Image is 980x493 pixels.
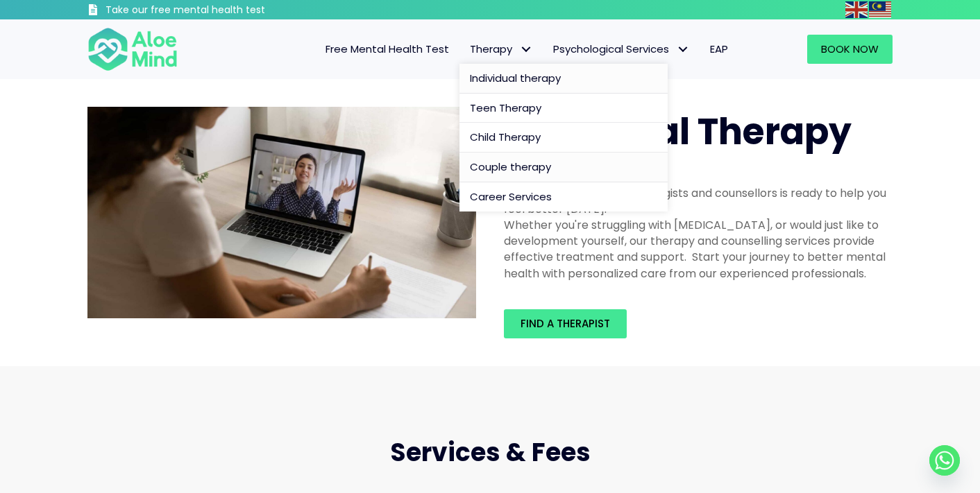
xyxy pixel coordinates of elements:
[87,3,339,19] a: Take our free mental health test
[459,94,668,123] a: Teen Therapy
[673,40,693,60] span: Psychological Services: submenu
[196,35,738,64] nav: Menu
[326,42,449,56] span: Free Mental Health Test
[504,185,893,217] div: Our team of clinical psychologists and counsellors is ready to help you feel better [DATE].
[459,64,668,94] a: Individual therapy
[470,159,551,174] span: Couple therapy
[521,316,610,331] span: Find a therapist
[459,123,668,153] a: Child Therapy
[710,42,728,56] span: EAP
[700,35,738,64] a: EAP
[87,107,476,319] img: Therapy online individual
[315,35,459,64] a: Free Mental Health Test
[504,106,852,157] span: Individual Therapy
[504,217,893,282] div: Whether you're struggling with [MEDICAL_DATA], or would just like to development yourself, our th...
[553,42,689,56] span: Psychological Services
[459,35,543,64] a: TherapyTherapy: submenu
[390,435,591,470] span: Services & Fees
[504,309,627,338] a: Find a therapist
[869,1,893,17] a: Malay
[470,130,541,144] span: Child Therapy
[470,189,552,204] span: Career Services
[470,71,561,85] span: Individual therapy
[929,445,960,476] a: Whatsapp
[869,1,891,18] img: ms
[516,40,536,60] span: Therapy: submenu
[470,101,541,115] span: Teen Therapy
[459,182,668,211] a: Career Services
[807,35,893,64] a: Book Now
[87,26,178,72] img: Aloe mind Logo
[845,1,868,18] img: en
[821,42,879,56] span: Book Now
[470,42,532,56] span: Therapy
[459,153,668,182] a: Couple therapy
[543,35,700,64] a: Psychological ServicesPsychological Services: submenu
[105,3,339,17] h3: Take our free mental health test
[845,1,869,17] a: English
